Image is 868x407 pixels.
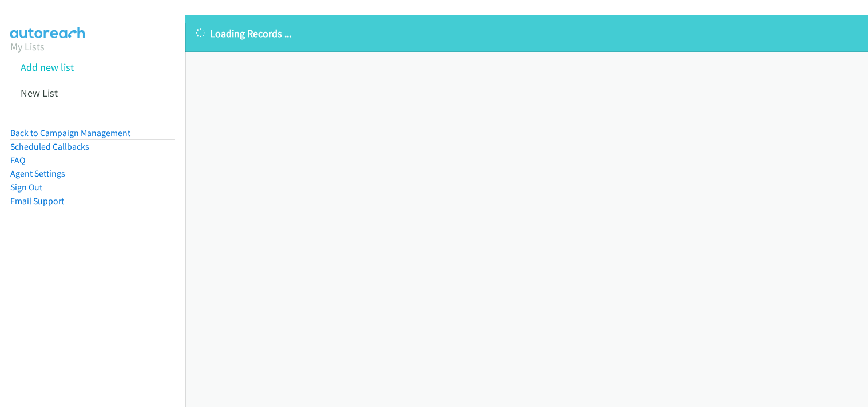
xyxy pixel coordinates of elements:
[21,61,74,74] a: Add new list
[196,26,858,41] p: Loading Records ...
[10,127,130,138] a: Back to Campaign Management
[10,40,45,53] a: My Lists
[21,86,58,99] a: New List
[10,195,64,206] a: Email Support
[10,155,25,166] a: FAQ
[10,141,89,152] a: Scheduled Callbacks
[10,182,42,193] a: Sign Out
[10,168,65,179] a: Agent Settings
